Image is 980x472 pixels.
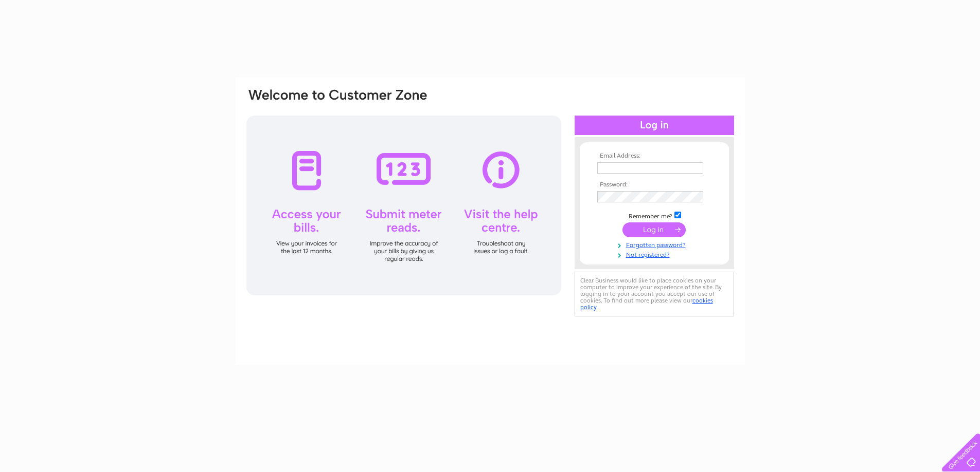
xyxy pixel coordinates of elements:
[580,297,713,311] a: cookies policy
[595,153,714,160] th: Email Address:
[622,222,686,237] input: Submit
[597,249,714,259] a: Not registered?
[595,181,714,188] th: Password:
[575,272,734,316] div: Clear Business would like to place cookies on your computer to improve your experience of the sit...
[597,239,714,249] a: Forgotten password?
[595,210,714,220] td: Remember me?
